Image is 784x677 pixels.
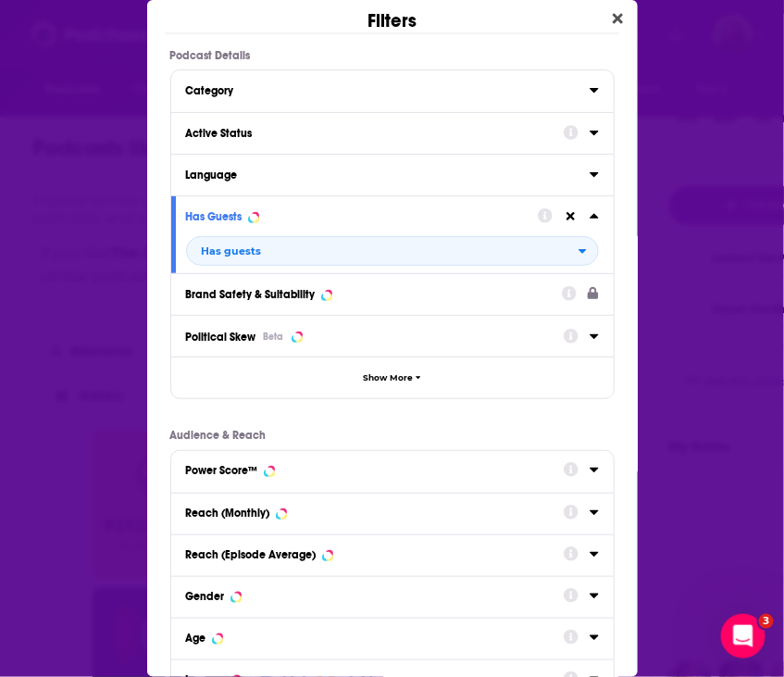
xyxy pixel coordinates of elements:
[202,246,262,257] span: Has guests
[186,236,599,266] button: open menu
[186,464,258,477] div: Power Score™
[186,210,243,223] div: Has Guests
[186,590,225,603] div: Gender
[186,458,564,482] button: Power Score™
[186,288,316,301] div: Brand Safety & Suitability
[186,331,256,344] span: Political Skew
[186,169,578,182] div: Language
[186,507,270,520] div: Reach (Monthly)
[186,127,552,140] div: Active Status
[186,626,564,649] button: Age
[264,331,284,343] div: Beta
[186,323,564,348] button: Political SkewBeta
[186,501,564,524] button: Reach (Monthly)
[721,614,765,658] iframe: Intercom live chat
[186,543,564,566] button: Reach (Episode Average)
[186,162,590,185] button: Language
[759,614,774,629] span: 3
[186,236,599,266] h2: filter dropdown
[363,373,413,383] span: Show More
[170,49,615,62] p: Podcast Details
[170,429,615,442] p: Audience & Reach
[171,357,614,398] button: Show More
[186,282,599,305] a: Brand Safety & Suitability
[186,548,317,561] div: Reach (Episode Average)
[186,282,563,305] button: Brand Safety & Suitability
[186,584,564,608] button: Gender
[605,7,630,31] button: Close
[186,204,538,227] button: Has Guests
[186,632,206,645] div: Age
[186,84,578,97] div: Category
[186,78,590,101] button: Category
[186,120,564,144] button: Active Status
